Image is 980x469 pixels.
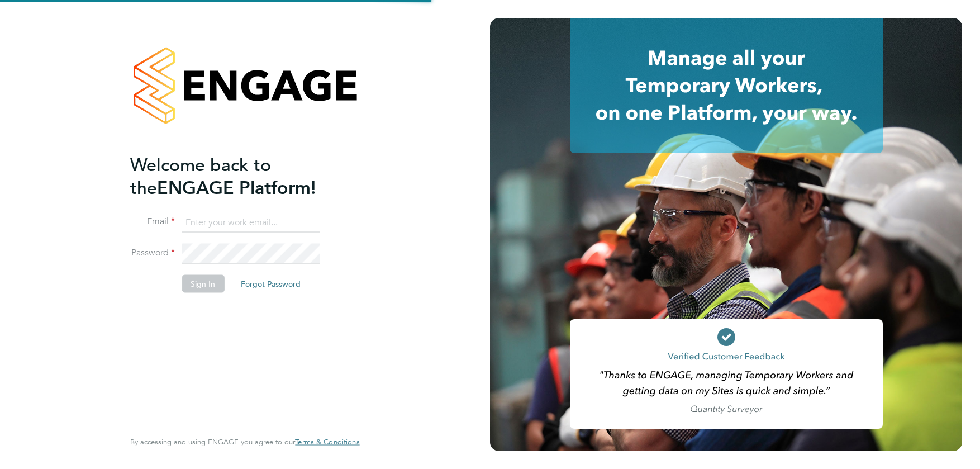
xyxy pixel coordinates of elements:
[295,438,359,447] a: Terms & Conditions
[130,153,348,199] h2: ENGAGE Platform!
[130,437,359,447] span: By accessing and using ENGAGE you agree to our
[182,212,320,233] input: Enter your work email...
[232,275,310,293] button: Forgot Password
[130,154,271,198] span: Welcome back to the
[295,437,359,447] span: Terms & Conditions
[130,247,175,259] label: Password
[182,275,224,293] button: Sign In
[130,216,175,228] label: Email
